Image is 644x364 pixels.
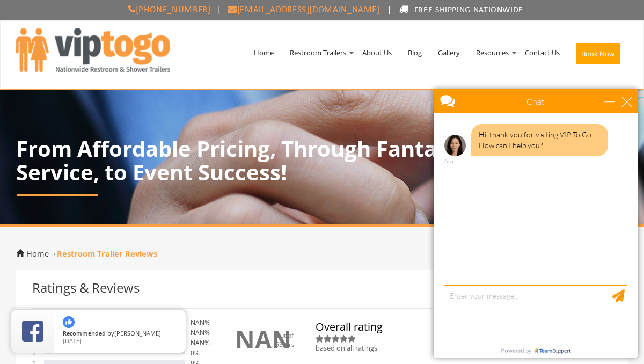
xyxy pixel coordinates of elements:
[468,25,517,81] a: Resources
[26,248,157,259] span: →
[316,322,612,332] span: Overall rating
[63,329,106,337] span: Recommended
[316,343,377,353] span: based on all ratings
[354,25,400,81] a: About Us
[16,28,170,72] img: VIPTOGO
[191,340,215,346] span: NAN%
[430,25,468,81] a: Gallery
[191,330,215,336] span: NAN%
[63,316,75,328] img: thumbs up icon
[22,321,43,342] img: Review Rating
[32,283,612,293] h3: Ratings & Reviews
[63,337,82,345] span: [DATE]
[275,340,279,349] span: 5
[576,43,620,64] button: Book Now
[16,137,628,184] h1: From Affordable Pricing, Through Fantastic Customer Service, to Event Success!
[57,248,157,259] strong: Restroom Trailer Reviews
[568,25,628,87] a: Book Now
[63,330,177,338] span: by
[191,319,215,326] span: NAN%
[5,3,639,18] p: FREE SHIPPING NATIONWIDE
[517,25,568,81] a: Contact Us
[282,25,354,81] a: Restroom Trailers
[246,25,282,81] a: Home
[275,331,295,349] span: Out of Stars
[216,6,221,14] span: |
[191,350,215,356] span: 0%
[387,6,392,14] span: |
[220,5,385,14] a: [EMAIL_ADDRESS][DOMAIN_NAME]
[114,329,161,337] span: [PERSON_NAME]
[32,350,39,356] span: 2
[400,25,430,81] a: Blog
[427,83,644,364] iframe: Live Chat Box
[235,323,291,355] span: NAN
[121,5,216,14] a: [PHONE_NUMBER]
[26,248,49,259] a: Home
